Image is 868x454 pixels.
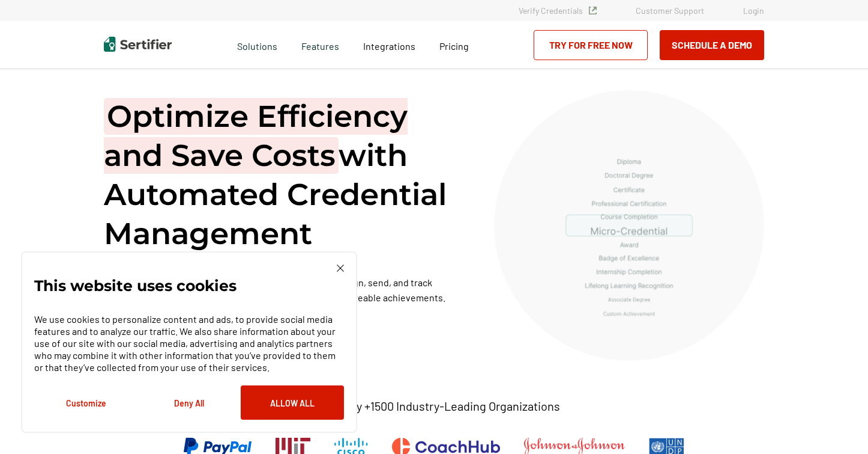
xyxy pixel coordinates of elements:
img: Verified [589,7,597,14]
p: We use cookies to personalize content and ads, to provide social media features and to analyze ou... [34,313,344,373]
a: Integrations [363,37,415,52]
img: Cookie Popup Close [337,265,344,272]
a: Try for Free Now [534,30,648,60]
a: Customer Support [636,5,704,16]
a: Pricing [439,37,469,52]
a: Verify Credentials [519,5,597,16]
span: Integrations [363,40,415,52]
button: Deny All [137,385,241,420]
p: This website uses cookies [34,280,237,292]
g: Associate Degree [608,298,650,302]
a: Login [743,5,764,16]
span: Features [301,37,339,52]
p: Trusted by +1500 Industry-Leading Organizations [307,399,560,414]
span: Solutions [237,37,277,52]
button: Schedule a Demo [660,30,764,60]
img: Sertifier | Digital Credentialing Platform [104,37,172,52]
button: Allow All [241,385,344,420]
button: Customize [34,385,137,420]
span: Optimize Efficiency and Save Costs [104,98,408,174]
span: Pricing [439,40,469,52]
h1: with Automated Credential Management [104,97,464,253]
